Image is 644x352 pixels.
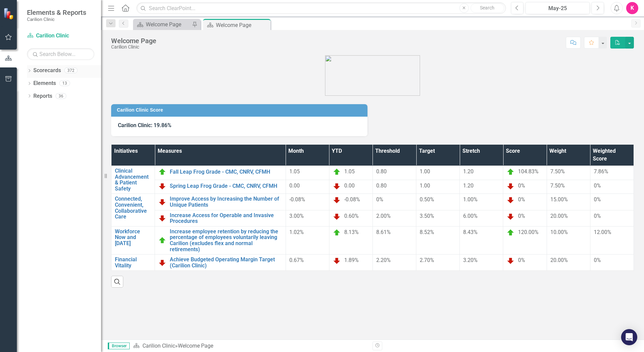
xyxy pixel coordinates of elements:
img: Below Plan [507,212,515,221]
button: K [626,2,638,14]
span: 2.20% [376,257,391,263]
span: 1.00 [420,182,430,189]
span: 0% [594,196,601,203]
small: Carilion Clinic [27,17,86,22]
span: Search [480,5,494,10]
span: 8.13% [344,229,359,235]
a: Elements [33,80,56,87]
a: Improve Access by Increasing the Number of Unique Patients [170,196,282,208]
span: 0% [594,213,601,219]
span: 1.20 [463,168,474,175]
span: 0.67% [289,257,304,263]
span: Carilion Clinic: 19.86% [118,122,171,128]
span: 1.00% [463,196,478,203]
span: Browser [108,343,130,349]
img: On Target [333,168,341,176]
span: 7.50% [550,168,565,175]
span: 20.00% [550,213,568,219]
span: 10.00% [550,229,568,235]
span: 0.80 [376,182,387,189]
a: Connected, Convenient, Collaborative Care [115,196,151,219]
span: 0% [518,182,525,189]
span: 3.50% [420,213,434,219]
a: Clinical Advancement & Patient Safety [115,168,151,192]
img: On Target [333,229,341,237]
span: 0% [594,182,601,189]
img: Below Plan [158,182,166,190]
span: 0% [376,196,383,203]
span: 15.00% [550,196,568,203]
a: Increase employee retention by reducing the percentage of employees voluntarily leaving Carilion ... [170,229,282,252]
img: Below Plan [333,257,341,265]
a: Carilion Clinic [142,343,175,349]
div: » [133,342,367,350]
span: 0.80 [376,168,387,175]
img: Below Plan [333,212,341,221]
a: Carilion Clinic [27,32,94,40]
a: Reports [33,92,52,100]
a: Fall Leap Frog Grade - CMC, CNRV, CFMH [170,169,282,175]
span: 6.00% [463,213,478,219]
img: On Target [507,168,515,176]
img: Below Plan [158,259,166,267]
span: 0% [518,213,525,219]
div: Open Intercom Messenger [621,329,637,345]
div: 372 [64,68,77,74]
img: ClearPoint Strategy [3,8,15,20]
span: 1.00 [420,168,430,175]
div: Welcome Page [146,20,190,29]
span: 1.89% [344,257,359,263]
input: Search ClearPoint... [136,2,506,14]
span: 104.83% [518,168,539,175]
span: 0% [594,257,601,263]
img: Below Plan [507,257,515,265]
span: 1.20 [463,182,474,189]
span: 3.20% [463,257,478,263]
img: carilion%20clinic%20logo%202.0.png [325,55,420,96]
img: Below Plan [333,182,341,190]
img: Below Plan [158,214,166,222]
input: Search Below... [27,48,94,60]
div: Welcome Page [111,37,156,45]
div: Welcome Page [216,21,269,29]
span: 8.43% [463,229,478,235]
span: 7.50% [550,182,565,189]
img: Below Plan [158,198,166,206]
img: On Target [507,229,515,237]
img: Below Plan [333,196,341,204]
span: 1.05 [344,168,355,175]
div: Welcome Page [178,343,213,349]
button: Search [471,3,504,13]
button: May-25 [525,2,590,14]
h3: Carilion Clinic Score [117,108,364,113]
span: 20.00% [550,257,568,263]
span: 8.52% [420,229,434,235]
span: 120.00% [518,229,539,235]
span: 2.00% [376,213,391,219]
span: 3.00% [289,213,304,219]
span: 7.86% [594,168,608,175]
img: Below Plan [507,196,515,204]
span: 0.00 [289,182,300,189]
span: 8.61% [376,229,391,235]
span: 0% [518,197,525,203]
span: Elements & Reports [27,8,86,17]
div: Carilion Clinic [111,45,156,50]
span: 2.70% [420,257,434,263]
a: Increase Access for Operable and Invasive Procedures [170,212,282,224]
span: -0.08% [289,196,305,203]
span: 1.05 [289,168,300,175]
img: Below Plan [507,182,515,190]
span: -0.08% [344,197,360,203]
a: Achieve Budgeted Operating Margin Target (Carilion Clinic) [170,257,282,268]
span: 1.02% [289,229,304,235]
div: May-25 [528,4,587,12]
span: 0% [518,257,525,263]
a: Financial Vitality [115,257,151,268]
div: 36 [56,93,66,99]
span: 0.50% [420,196,434,203]
a: Spring Leap Frog Grade - CMC, CNRV, CFMH [170,183,282,189]
img: On Target [158,168,166,176]
a: Welcome Page [135,20,190,29]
